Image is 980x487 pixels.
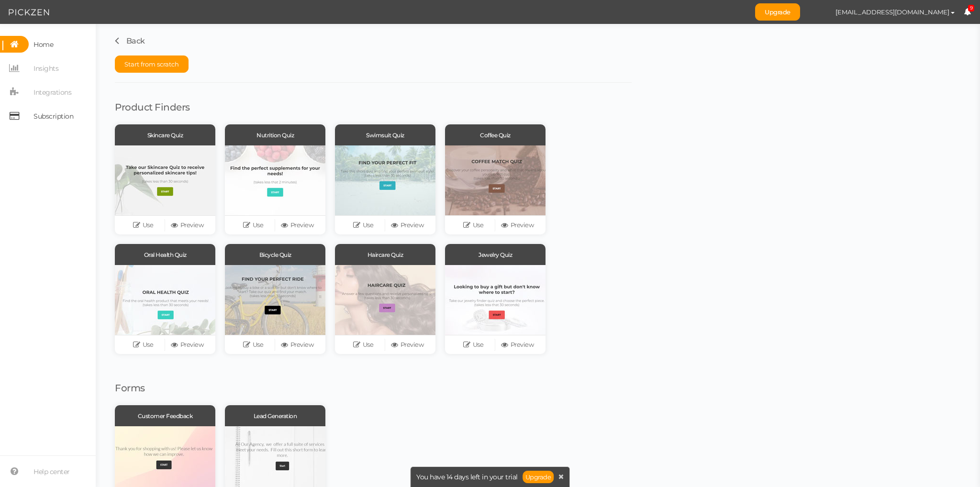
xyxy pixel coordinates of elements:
[451,338,495,352] a: Use
[115,244,215,265] div: Oral Health Quiz
[335,124,435,145] div: Swimsuit Quiz
[835,8,949,16] span: [EMAIL_ADDRESS][DOMAIN_NAME]
[165,338,209,352] a: Preview
[451,219,495,232] a: Use
[275,338,319,352] a: Preview
[115,55,189,73] button: Start from scratch
[755,3,800,21] a: Upgrade
[445,124,546,145] div: Coffee Quiz
[341,219,385,232] a: Use
[115,36,145,45] a: Back
[33,61,58,76] span: Insights
[445,244,546,265] div: Jewelry Quiz
[225,244,325,265] div: Bicycle Quiz
[115,383,632,393] h1: Forms
[341,338,385,352] a: Use
[416,474,518,480] span: You have 14 days left in your trial
[115,405,215,426] div: Customer Feedback
[33,464,70,479] span: Help center
[33,37,53,52] span: Home
[335,244,435,265] div: Haircare Quiz
[495,219,539,232] a: Preview
[121,338,165,352] a: Use
[810,4,826,21] img: 7022157e9a7530dfc333b4525627a6d6
[115,124,215,145] div: Skincare Quiz
[826,4,964,20] button: [EMAIL_ADDRESS][DOMAIN_NAME]
[968,5,975,12] span: 9
[231,219,275,232] a: Use
[225,405,325,426] div: Lead Generation
[124,60,179,68] span: Start from scratch
[225,124,325,145] div: Nutrition Quiz
[33,109,73,124] span: Subscription
[121,219,165,232] a: Use
[33,85,71,100] span: Integrations
[275,219,319,232] a: Preview
[495,338,539,352] a: Preview
[523,471,554,483] a: Upgrade
[385,338,429,352] a: Preview
[9,7,49,18] img: Pickzen logo
[165,219,209,232] a: Preview
[385,219,429,232] a: Preview
[115,102,632,112] h1: Product Finders
[231,338,275,352] a: Use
